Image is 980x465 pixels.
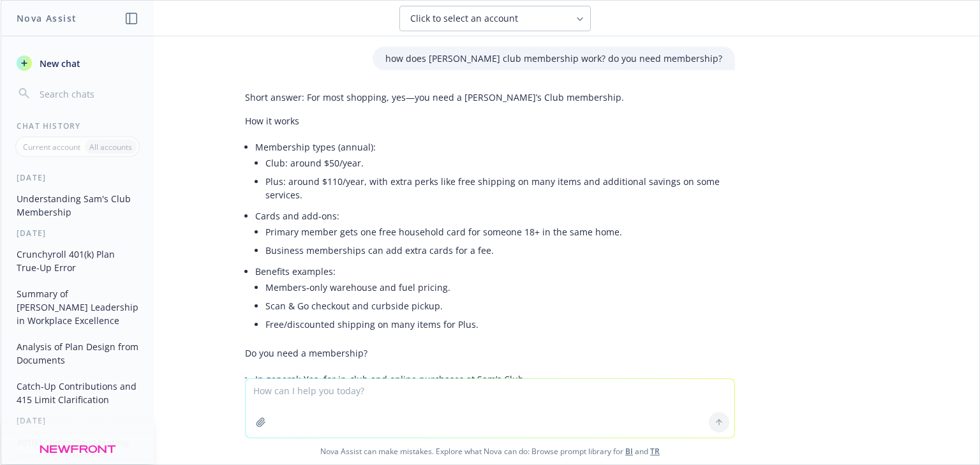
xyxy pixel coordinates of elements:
li: In general: Yes, for in‑club and online purchases at Sam’s Club. [255,370,735,388]
div: [DATE] [1,172,154,183]
p: Do you need a membership? [245,346,735,360]
button: Catch-Up Contributions and 415 Limit Clarification [11,376,144,410]
p: Current account [23,142,80,152]
p: how does [PERSON_NAME] club membership work? do you need membership? [385,52,722,65]
h1: Nova Assist [17,11,77,25]
li: Primary member gets one free household card for someone 18+ in the same home. [265,223,735,241]
li: Membership types (annual): [255,138,735,207]
li: Cards and add‑ons: [255,207,735,262]
span: Click to select an account [410,12,518,25]
div: [DATE] [1,415,154,426]
input: Search chats [37,85,138,103]
li: Benefits examples: [255,262,735,336]
button: Understanding Sam's Club Membership [11,188,144,223]
a: BI [625,446,633,457]
li: Free/discounted shipping on many items for Plus. [265,315,735,334]
li: Club: around $50/year. [265,154,735,172]
div: Chat History [1,121,154,131]
a: TR [650,446,660,457]
p: Short answer: For most shopping, yes—you need a [PERSON_NAME]’s Club membership. [245,91,735,104]
button: New chat [11,52,144,75]
p: How it works [245,114,735,128]
button: Click to select an account [399,6,591,31]
span: New chat [37,57,80,70]
button: Crunchyroll 401(k) Plan True-Up Error [11,244,144,278]
div: [DATE] [1,228,154,239]
li: Business memberships can add extra cards for a fee. [265,241,735,260]
p: All accounts [89,142,132,152]
button: Analysis of Plan Design from Documents [11,336,144,371]
li: Plus: around $110/year, with extra perks like free shipping on many items and additional savings ... [265,172,735,204]
li: Scan & Go checkout and curbside pickup. [265,297,735,315]
button: Summary of [PERSON_NAME] Leadership in Workplace Excellence [11,283,144,331]
span: Nova Assist can make mistakes. Explore what Nova can do: Browse prompt library for and [6,438,974,464]
li: Members‑only warehouse and fuel pricing. [265,278,735,297]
